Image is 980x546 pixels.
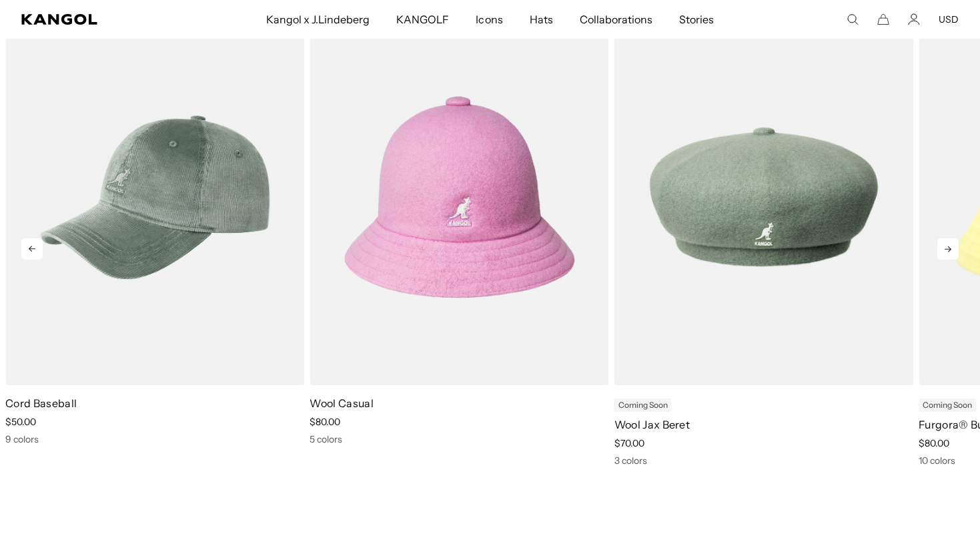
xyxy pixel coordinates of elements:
[614,437,644,449] span: $70.00
[614,9,913,385] img: color-sage-green
[614,417,913,432] p: Wool Jax Beret
[310,433,608,445] div: 5 colors
[614,398,672,412] div: Coming Soon
[919,398,976,412] div: Coming Soon
[5,396,304,411] p: Cord Baseball
[5,416,36,428] span: $50.00
[609,9,913,467] div: 5 of 11
[877,13,889,25] button: Cart
[614,455,913,467] div: 3 colors
[304,9,608,467] div: 4 of 11
[919,437,949,449] span: $80.00
[310,9,608,385] img: color-peony-pink
[5,433,304,445] div: 9 colors
[21,14,175,25] a: Kangol
[908,13,920,25] a: Account
[310,396,608,411] p: Wool Casual
[5,9,304,385] img: color-sage-green
[310,416,340,428] span: $80.00
[847,13,859,25] summary: Search here
[939,13,959,25] button: USD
